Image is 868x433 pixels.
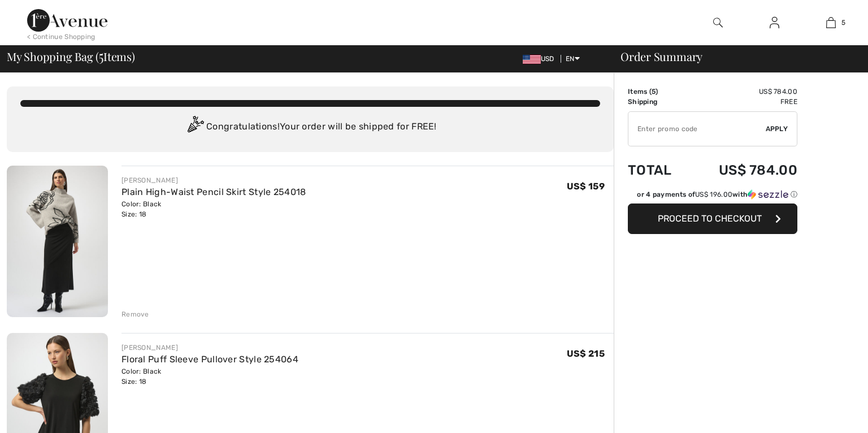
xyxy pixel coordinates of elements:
[121,343,298,353] div: [PERSON_NAME]
[803,16,858,29] a: 5
[523,55,559,63] span: USD
[7,166,108,317] img: Plain High-Waist Pencil Skirt Style 254018
[607,51,861,62] div: Order Summary
[695,190,732,198] span: US$ 196.00
[628,203,797,234] button: Proceed to Checkout
[121,175,306,185] div: [PERSON_NAME]
[770,16,779,29] img: My Info
[121,354,298,365] a: Floral Puff Sleeve Pullover Style 254064
[121,187,306,197] a: Plain High-Waist Pencil Skirt Style 254018
[688,97,797,107] td: Free
[184,116,206,138] img: Congratulation2.svg
[27,9,107,32] img: 1ère Avenue
[27,32,96,42] div: < Continue Shopping
[652,88,656,96] span: 5
[688,86,797,97] td: US$ 784.00
[713,16,723,29] img: search the website
[658,213,762,224] span: Proceed to Checkout
[761,16,788,30] a: Sign In
[121,366,298,387] div: Color: Black Size: 18
[841,18,845,28] span: 5
[121,199,306,219] div: Color: Black Size: 18
[628,151,688,189] td: Total
[99,48,103,63] span: 5
[628,112,766,146] input: Promo code
[766,124,788,134] span: Apply
[628,189,797,203] div: or 4 payments ofUS$ 196.00withSezzle Click to learn more about Sezzle
[688,151,797,189] td: US$ 784.00
[748,189,788,200] img: Sezzle
[567,348,605,359] span: US$ 215
[121,309,149,319] div: Remove
[20,116,600,138] div: Congratulations! Your order will be shipped for FREE!
[628,97,688,107] td: Shipping
[637,189,797,200] div: or 4 payments of with
[566,55,580,63] span: EN
[826,16,836,29] img: My Bag
[567,181,605,192] span: US$ 159
[523,55,541,64] img: US Dollar
[7,51,135,62] span: My Shopping Bag ( Items)
[628,86,688,97] td: Items ( )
